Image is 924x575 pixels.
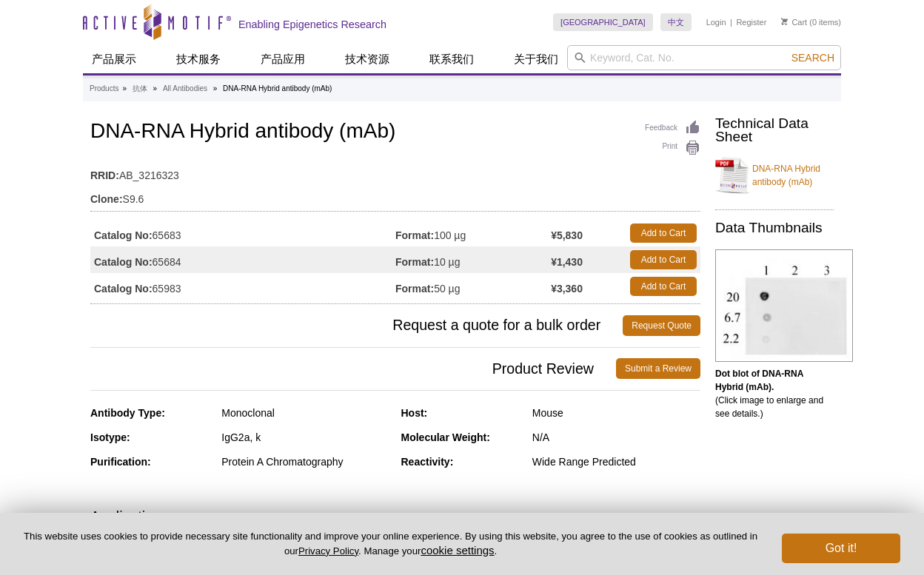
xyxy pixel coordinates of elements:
div: Wide Range Predicted [532,455,700,468]
a: Login [706,17,726,27]
h2: Technical Data Sheet [715,117,834,144]
div: Protein A Chromatography [221,455,389,468]
a: 产品展示 [83,45,145,73]
a: Submit a Review [616,358,700,379]
li: » [122,84,127,93]
a: Feedback [645,120,700,136]
input: Keyword, Cat. No. [567,45,841,70]
a: DNA-RNA Hybrid antibody (mAb) [715,153,834,198]
a: 技术服务 [167,45,230,73]
img: Your Cart [781,18,788,25]
li: (0 items) [781,13,841,31]
a: 技术资源 [336,45,398,73]
td: AB_3216323 [90,160,700,184]
h1: DNA-RNA Hybrid antibody (mAb) [90,120,700,145]
strong: ¥1,430 [551,255,583,269]
td: 100 µg [395,220,551,246]
a: 联系我们 [421,45,483,73]
strong: Reactivity: [401,456,454,468]
a: 关于我们 [505,45,567,73]
span: Request a quote for a bulk order [90,315,623,336]
strong: Format: [395,229,434,242]
strong: ¥3,360 [551,282,583,295]
li: » [213,84,218,93]
a: Request Quote [623,315,700,336]
h2: Enabling Epigenetics Research [238,18,386,31]
p: This website uses cookies to provide necessary site functionality and improve your online experie... [24,530,757,558]
b: Dot blot of DNA-RNA Hybrid (mAb). [715,369,803,392]
div: IgG2a, k [221,431,389,444]
button: Search [787,51,839,64]
a: Add to Cart [630,223,697,243]
div: Mouse [532,406,700,420]
a: 中文 [660,13,692,31]
strong: ¥5,830 [551,229,583,242]
a: Add to Cart [630,277,697,296]
p: (Click image to enlarge and see details.) [715,367,834,420]
a: Products [90,82,118,95]
strong: Antibody Type: [90,407,165,419]
td: S9.6 [90,184,700,207]
img: DNA-RNA Hybrid (mAb) tested by dot blot analysis. [715,249,853,362]
button: cookie settings [421,544,494,556]
span: Search [791,52,834,64]
a: 抗体 [133,82,147,95]
a: Cart [781,17,807,27]
strong: Molecular Weight: [401,431,490,443]
strong: Catalog No: [94,255,153,269]
strong: Format: [395,255,434,269]
strong: Host: [401,407,428,419]
a: Register [736,17,766,27]
strong: RRID: [90,169,119,182]
strong: Format: [395,282,434,295]
a: Privacy Policy [298,545,358,556]
a: Add to Cart [630,250,697,269]
div: N/A [532,431,700,444]
strong: Catalog No: [94,229,153,242]
div: Monoclonal [221,406,389,420]
strong: Catalog No: [94,282,153,295]
a: Print [645,140,700,156]
button: Got it! [782,534,900,563]
strong: Isotype: [90,431,130,443]
li: DNA-RNA Hybrid antibody (mAb) [223,84,332,93]
td: 65684 [90,246,395,273]
td: 65983 [90,273,395,300]
a: [GEOGRAPHIC_DATA] [553,13,653,31]
h3: Applications [90,505,700,528]
td: 65683 [90,220,395,246]
span: Product Review [90,358,616,379]
a: 产品应用 [252,45,314,73]
h2: Data Thumbnails [715,221,834,235]
td: 10 µg [395,246,551,273]
strong: Clone: [90,192,123,206]
td: 50 µg [395,273,551,300]
li: | [730,13,732,31]
strong: Purification: [90,456,151,468]
a: All Antibodies [163,82,207,95]
li: » [153,84,158,93]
